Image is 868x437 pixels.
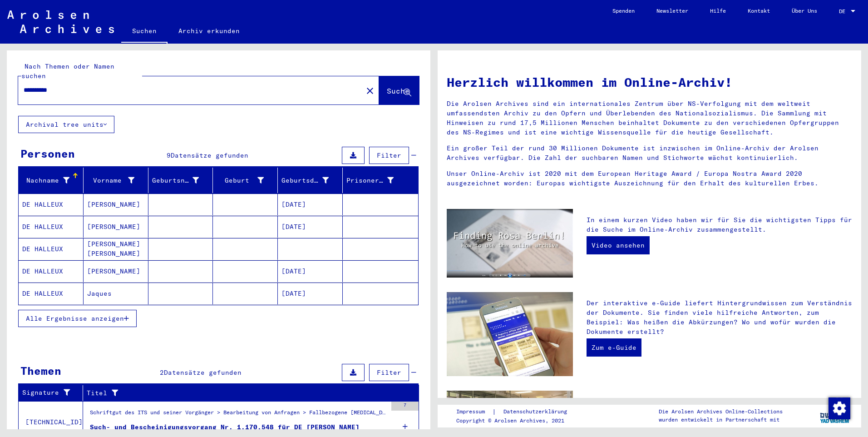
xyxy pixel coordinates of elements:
[20,363,61,379] div: Themen
[171,151,248,159] span: Datensätze gefunden
[152,176,199,185] div: Geburtsname
[365,85,375,96] mat-icon: close
[496,407,578,417] a: Datenschutzerklärung
[456,407,578,417] div: |
[217,176,264,185] div: Geburt‏
[213,168,278,193] mat-header-cell: Geburt‏
[26,314,124,323] span: Alle Ergebnisse anzeigen
[369,364,409,381] button: Filter
[22,173,83,188] div: Nachname
[587,215,852,234] p: In einem kurzen Video haben wir für Sie die wichtigsten Tipps für die Suche im Online-Archiv zusa...
[456,417,578,425] p: Copyright © Arolsen Archives, 2021
[587,236,650,254] a: Video ansehen
[84,168,148,193] mat-header-cell: Vorname
[148,168,213,193] mat-header-cell: Geburtsname
[160,368,164,377] span: 2
[18,116,114,133] button: Archival tree units
[346,173,407,188] div: Prisoner #
[447,99,852,137] p: Die Arolsen Archives sind ein internationales Zentrum über NS-Verfolgung mit dem weltweit umfasse...
[278,260,343,282] mat-cell: [DATE]
[839,8,849,15] span: DE
[379,76,419,104] button: Suche
[84,283,148,304] mat-cell: Jaques
[361,81,379,99] button: Clear
[278,194,343,215] mat-cell: [DATE]
[19,168,84,193] mat-header-cell: Nachname
[346,176,394,185] div: Prisoner #
[818,404,852,427] img: yv_logo.png
[829,397,850,419] img: Zustimmung ändern
[377,151,401,159] span: Filter
[87,386,408,400] div: Titel
[447,209,573,278] img: video.jpg
[278,283,343,304] mat-cell: [DATE]
[391,402,419,411] div: 7
[456,407,492,417] a: Impressum
[152,173,213,188] div: Geburtsname
[87,176,134,185] div: Vorname
[22,176,69,185] div: Nachname
[387,86,409,95] span: Suche
[447,169,852,188] p: Unser Online-Archiv ist 2020 mit dem European Heritage Award / Europa Nostra Award 2020 ausgezeic...
[22,388,71,397] div: Signature
[90,408,387,421] div: Schriftgut des ITS und seiner Vorgänger > Bearbeitung von Anfragen > Fallbezogene [MEDICAL_DATA] ...
[168,20,251,42] a: Archiv erkunden
[217,173,277,188] div: Geburt‏
[84,238,148,260] mat-cell: [PERSON_NAME] [PERSON_NAME]
[167,151,171,159] span: 9
[87,173,148,188] div: Vorname
[447,292,573,376] img: eguide.jpg
[19,260,84,282] mat-cell: DE HALLEUX
[164,368,242,377] span: Datensätze gefunden
[19,283,84,304] mat-cell: DE HALLEUX
[587,338,641,357] a: Zum e-Guide
[377,368,401,377] span: Filter
[587,298,852,337] p: Der interaktive e-Guide liefert Hintergrundwissen zum Verständnis der Dokumente. Sie finden viele...
[90,422,360,432] div: Such- und Bescheinigungsvorgang Nr. 1.170.548 für DE [PERSON_NAME]
[121,20,168,44] a: Suchen
[587,397,852,435] p: Zusätzlich zu Ihrer eigenen Recherche haben Sie die Möglichkeit, eine Anfrage an die Arolsen Arch...
[281,173,342,188] div: Geburtsdatum
[281,176,329,185] div: Geburtsdatum
[343,168,418,193] mat-header-cell: Prisoner #
[21,62,114,80] mat-label: Nach Themen oder Namen suchen
[7,10,114,33] img: Arolsen_neg.svg
[18,310,137,327] button: Alle Ergebnisse anzeigen
[447,73,852,92] h1: Herzlich willkommen im Online-Archiv!
[84,260,148,282] mat-cell: [PERSON_NAME]
[84,216,148,238] mat-cell: [PERSON_NAME]
[369,147,409,164] button: Filter
[278,168,343,193] mat-header-cell: Geburtsdatum
[659,407,783,416] p: Die Arolsen Archives Online-Collections
[22,386,83,400] div: Signature
[828,397,850,419] div: Zustimmung ändern
[84,194,148,215] mat-cell: [PERSON_NAME]
[659,416,783,424] p: wurden entwickelt in Partnerschaft mit
[447,144,852,163] p: Ein großer Teil der rund 30 Millionen Dokumente ist inzwischen im Online-Archiv der Arolsen Archi...
[19,238,84,260] mat-cell: DE HALLEUX
[20,145,75,162] div: Personen
[19,194,84,215] mat-cell: DE HALLEUX
[87,388,396,398] div: Titel
[19,216,84,238] mat-cell: DE HALLEUX
[278,216,343,238] mat-cell: [DATE]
